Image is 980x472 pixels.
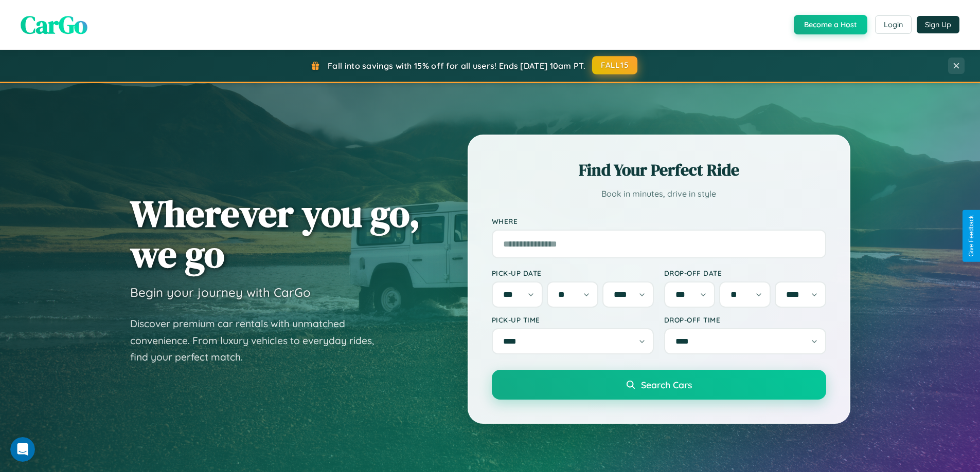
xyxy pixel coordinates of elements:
p: Book in minutes, drive in style [492,186,826,201]
span: CarGo [21,8,87,42]
span: Fall into savings with 15% off for all users! Ends [DATE] 10am PT. [328,61,585,71]
iframe: Intercom live chat [10,437,35,462]
span: Search Cars [641,379,692,390]
label: Pick-up Date [492,269,654,277]
button: FALL15 [592,56,637,74]
button: Search Cars [492,370,826,400]
label: Pick-up Time [492,315,654,324]
div: Give Feedback [968,215,975,257]
h2: Find Your Perfect Ride [492,159,826,181]
label: Drop-off Date [664,269,826,277]
button: Sign Up [917,16,959,33]
h3: Begin your journey with CarGo [130,285,311,300]
p: Discover premium car rentals with unmatched convenience. From luxury vehicles to everyday rides, ... [130,315,387,366]
button: Become a Host [794,15,867,34]
label: Drop-off Time [664,315,826,324]
button: Login [875,15,912,34]
h1: Wherever you go, we go [130,193,420,274]
label: Where [492,217,826,225]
